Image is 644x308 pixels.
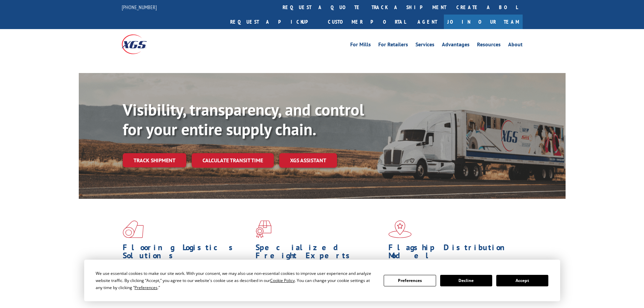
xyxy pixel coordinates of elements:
[135,285,158,290] span: Preferences
[442,42,470,49] a: Advantages
[323,15,411,29] a: Customer Portal
[123,153,186,167] a: Track shipment
[192,153,274,168] a: Calculate transit time
[350,42,371,49] a: For Mills
[84,260,560,301] div: Cookie Consent Prompt
[496,275,548,286] button: Accept
[388,220,412,238] img: xgs-icon-flagship-distribution-model-red
[270,278,295,283] span: Cookie Policy
[123,220,144,238] img: xgs-icon-total-supply-chain-intelligence-red
[508,42,523,49] a: About
[388,243,516,263] h1: Flagship Distribution Model
[122,4,157,10] a: [PHONE_NUMBER]
[256,220,271,238] img: xgs-icon-focused-on-flooring-red
[444,15,523,29] a: Join Our Team
[123,99,364,140] b: Visibility, transparency, and control for your entire supply chain.
[378,42,408,49] a: For Retailers
[415,42,434,49] a: Services
[477,42,501,49] a: Resources
[279,153,337,168] a: XGS ASSISTANT
[256,243,383,263] h1: Specialized Freight Experts
[225,15,323,29] a: Request a pickup
[440,275,492,286] button: Decline
[384,275,436,286] button: Preferences
[411,15,444,29] a: Agent
[123,243,251,263] h1: Flooring Logistics Solutions
[96,270,376,291] div: We use essential cookies to make our site work. With your consent, we may also use non-essential ...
